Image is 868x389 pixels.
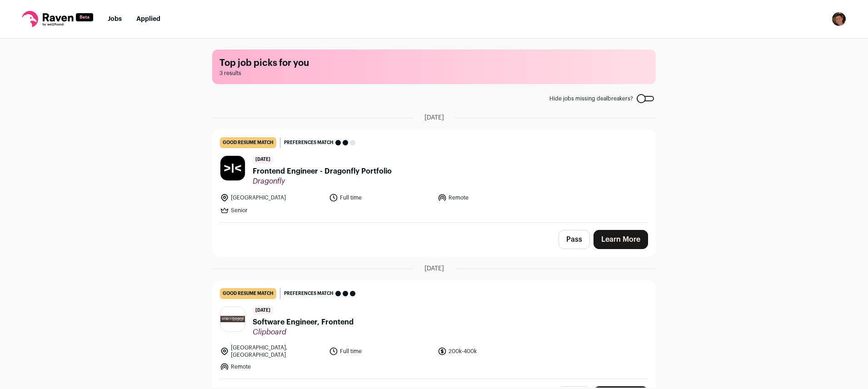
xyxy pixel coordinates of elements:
span: Clipboard [253,328,354,337]
span: Hide jobs missing dealbreakers? [549,95,633,102]
span: Preferences match [284,289,334,298]
li: Remote [438,193,541,202]
span: Frontend Engineer - Dragonfly Portfolio [253,166,392,177]
a: Learn More [594,230,648,249]
a: good resume match Preferences match [DATE] Software Engineer, Frontend Clipboard [GEOGRAPHIC_DATA... [213,281,655,379]
span: [DATE] [253,155,273,164]
span: 3 results [219,70,649,77]
span: Software Engineer, Frontend [253,317,354,328]
li: Full time [329,344,433,359]
span: Dragonfly [253,177,392,186]
a: Applied [136,16,160,22]
li: [GEOGRAPHIC_DATA] [220,193,324,202]
img: f8b8fca7f02ba8711c027bb4cd6270c1c0990aa6004fa94018685ed240b834a7.jpg [220,316,245,323]
span: Preferences match [284,138,334,147]
img: c52d2a3508eb9a888fd32329522e138ab18bbe96f2cbe761aa70e01fccacd6c0.jpg [220,156,245,180]
span: [DATE] [253,306,273,315]
div: good resume match [220,288,276,299]
span: [DATE] [424,113,444,122]
img: 251791-medium_jpg [832,12,846,26]
li: 200k-400k [438,344,541,359]
div: good resume match [220,137,276,148]
li: [GEOGRAPHIC_DATA], [GEOGRAPHIC_DATA] [220,344,324,359]
button: Pass [559,230,590,249]
li: Remote [220,362,324,371]
h1: Top job picks for you [219,57,649,70]
span: [DATE] [424,264,444,273]
a: good resume match Preferences match [DATE] Frontend Engineer - Dragonfly Portfolio Dragonfly [GEO... [213,130,655,222]
a: Jobs [108,16,122,22]
li: Senior [220,206,324,215]
li: Full time [329,193,433,202]
button: Open dropdown [832,12,846,26]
